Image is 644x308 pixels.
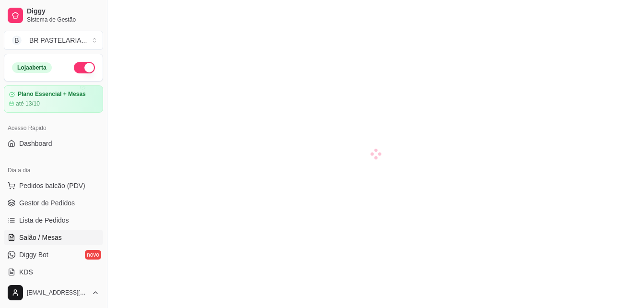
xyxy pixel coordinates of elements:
div: BR PASTELARIA ... [29,36,87,45]
span: Gestor de Pedidos [19,198,75,208]
div: Dia a dia [4,163,103,178]
div: Loja aberta [12,62,52,73]
a: Lista de Pedidos [4,213,103,228]
a: DiggySistema de Gestão [4,4,103,27]
a: Salão / Mesas [4,230,103,245]
span: [EMAIL_ADDRESS][DOMAIN_NAME] [27,289,88,296]
button: [EMAIL_ADDRESS][DOMAIN_NAME] [4,281,103,304]
span: Diggy [27,7,99,16]
span: Dashboard [19,139,52,148]
span: B [12,36,22,45]
a: Dashboard [4,136,103,151]
span: Diggy Bot [19,250,48,260]
a: Gestor de Pedidos [4,195,103,211]
span: Lista de Pedidos [19,215,69,225]
span: KDS [19,267,33,277]
article: até 13/10 [16,100,40,107]
a: Plano Essencial + Mesasaté 13/10 [4,85,103,113]
button: Pedidos balcão (PDV) [4,178,103,193]
article: Plano Essencial + Mesas [18,91,86,98]
a: Diggy Botnovo [4,247,103,262]
span: Salão / Mesas [19,233,62,242]
a: KDS [4,264,103,280]
span: Pedidos balcão (PDV) [19,181,85,190]
div: Acesso Rápido [4,120,103,136]
button: Select a team [4,31,103,50]
span: Sistema de Gestão [27,16,99,24]
button: Alterar Status [74,62,95,73]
